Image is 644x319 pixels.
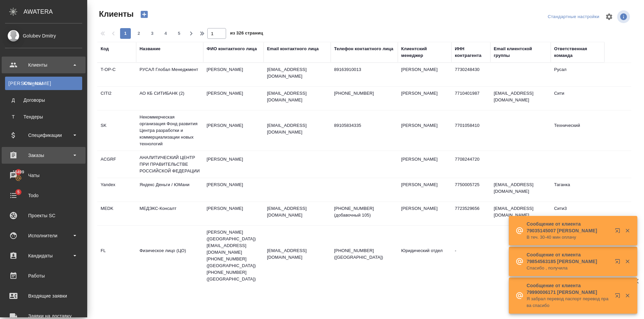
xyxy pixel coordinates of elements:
p: [PHONE_NUMBER] ([GEOGRAPHIC_DATA]) [334,247,394,261]
a: [PERSON_NAME]Клиенты [5,77,82,90]
td: Yandex [97,178,136,202]
div: Email контактного лица [267,46,319,52]
span: 4 [160,30,171,37]
td: Таганка [551,178,604,202]
td: ACGRF [97,153,136,176]
div: Заказы [5,150,82,160]
button: 2 [133,28,144,39]
button: Открыть в новой вкладке [611,255,627,271]
div: ИНН контрагента [455,46,487,59]
td: [PERSON_NAME] [203,178,264,202]
a: 15499Чаты [2,167,86,184]
td: 7708244720 [451,153,490,176]
button: Открыть в новой вкладке [611,289,627,305]
td: РУСАЛ Глобал Менеджмент [136,63,203,86]
td: 7750005725 [451,178,490,202]
td: T-OP-C [97,63,136,86]
td: [PERSON_NAME] [203,153,264,176]
td: [PERSON_NAME] [203,119,264,142]
p: 89163910013 [334,66,394,73]
div: Проекты SC [5,211,82,221]
div: Todo [5,190,82,201]
td: [PERSON_NAME] [398,178,451,202]
div: Клиенты [5,60,82,70]
div: ФИО контактного лица [207,46,257,52]
p: Сообщение от клиента 79854563185 [PERSON_NAME] [527,251,610,265]
div: Спецификации [5,130,82,140]
td: 7701058410 [451,119,490,142]
p: [EMAIL_ADDRESS][DOMAIN_NAME] [267,205,327,219]
td: [PERSON_NAME] ([GEOGRAPHIC_DATA]) [EMAIL_ADDRESS][DOMAIN_NAME] [PHONE_NUMBER] ([GEOGRAPHIC_DATA])... [203,226,264,286]
p: В теч. 30-40 мин оплачу [527,234,610,241]
div: Golubev Dmitry [5,32,82,39]
div: Договоры [8,97,79,103]
span: 5 [13,189,23,195]
td: 7723529656 [451,202,490,225]
td: Яндекс Деньги / ЮМани [136,178,203,202]
div: AWATERA [23,5,87,18]
span: из 326 страниц [230,29,263,39]
div: Кандидаты [5,251,82,261]
div: Ответственная команда [554,46,601,59]
p: Я забрал перевод паспорт перевод права спасибо [527,296,610,309]
a: Работы [2,267,86,284]
td: - [451,244,490,267]
p: [EMAIL_ADDRESS][DOMAIN_NAME] [267,90,327,103]
span: Посмотреть информацию [617,10,631,23]
td: Русал [551,63,604,86]
td: МЕДЭКС-Консалт [136,202,203,225]
td: 7730248430 [451,63,490,86]
td: [PERSON_NAME] [398,153,451,176]
span: Настроить таблицу [601,9,617,25]
td: [PERSON_NAME] [398,119,451,142]
span: Клиенты [97,9,133,19]
div: Клиентский менеджер [401,46,448,59]
td: SK [97,119,136,142]
td: АО КБ СИТИБАНК (2) [136,87,203,110]
td: [EMAIL_ADDRESS][DOMAIN_NAME] [490,178,551,202]
button: 3 [147,28,158,39]
td: [PERSON_NAME] [398,63,451,86]
span: 15499 [9,169,28,175]
div: Тендеры [8,113,79,120]
td: CITI2 [97,87,136,110]
button: 5 [174,28,184,39]
span: 3 [147,30,158,37]
p: [EMAIL_ADDRESS][DOMAIN_NAME] [267,247,327,261]
a: ТТендеры [5,110,82,124]
td: 7710401987 [451,87,490,110]
div: Исполнители [5,231,82,241]
a: ДДоговоры [5,93,82,107]
td: [PERSON_NAME] [203,63,264,86]
p: 89105834335 [334,122,394,129]
td: [EMAIL_ADDRESS][DOMAIN_NAME] [490,87,551,110]
p: Спасибо , получила [527,265,610,271]
a: Входящие заявки [2,288,86,304]
div: Код [101,46,109,52]
td: [PERSON_NAME] [398,202,451,225]
button: Создать [136,9,152,20]
td: [PERSON_NAME] [203,87,264,110]
td: Сити [551,87,604,110]
a: 5Todo [2,187,86,204]
p: [PHONE_NUMBER] (добавочный 105) [334,205,394,219]
div: Email клиентской группы [494,46,547,59]
td: Сити3 [551,202,604,225]
td: Юридический отдел [398,244,451,267]
div: Чаты [5,170,82,180]
span: 2 [133,30,144,37]
div: Входящие заявки [5,291,82,301]
p: [EMAIL_ADDRESS][DOMAIN_NAME] [267,66,327,80]
td: FL [97,244,136,267]
button: Закрыть [621,258,634,264]
div: Работы [5,271,82,281]
div: Клиенты [8,80,79,87]
span: 5 [174,30,184,37]
div: Название [140,46,160,52]
td: Технический [551,119,604,142]
td: [PERSON_NAME] [398,87,451,110]
td: [PERSON_NAME] [203,202,264,225]
button: Открыть в новой вкладке [611,224,627,240]
div: split button [546,12,601,22]
td: [EMAIL_ADDRESS][DOMAIN_NAME] [490,202,551,225]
